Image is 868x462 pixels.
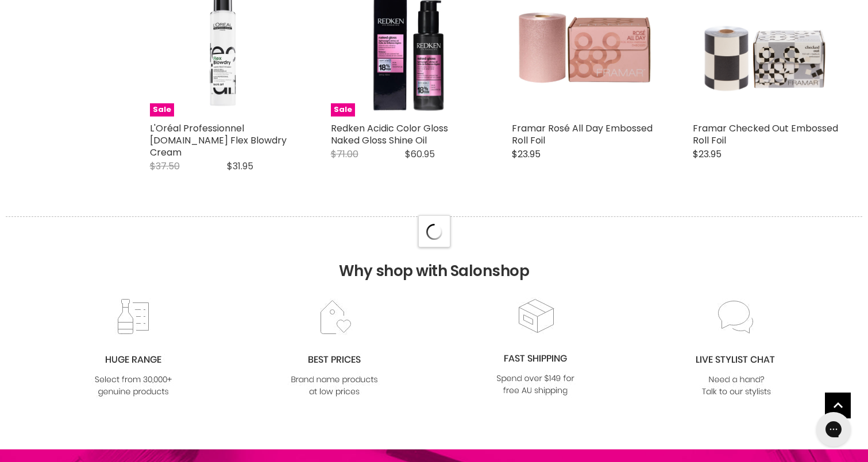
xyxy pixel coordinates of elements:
a: Framar Checked Out Embossed Roll Foil [693,122,838,147]
span: $23.95 [693,147,722,161]
span: Sale [331,103,355,117]
iframe: Gorgias live chat messenger [811,408,857,451]
a: L'Oréal Professionnel [DOMAIN_NAME] Flex Blowdry Cream [150,122,287,159]
img: prices.jpg [288,298,381,399]
h2: Why shop with Salonshop [6,216,862,297]
span: Back to top [825,393,851,422]
span: $60.95 [405,147,435,161]
span: $71.00 [331,147,358,161]
span: $37.50 [150,160,180,173]
img: chat_c0a1c8f7-3133-4fc6-855f-7264552747f6.jpg [690,298,783,399]
span: $23.95 [512,147,541,161]
img: fast.jpg [489,297,582,398]
img: range2_8cf790d4-220e-469f-917d-a18fed3854b6.jpg [87,298,180,399]
span: $31.95 [227,160,253,173]
span: Sale [150,103,174,117]
a: Back to top [825,393,851,418]
a: Framar Rosé All Day Embossed Roll Foil [512,122,653,147]
a: Redken Acidic Color Gloss Naked Gloss Shine Oil [331,122,448,147]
